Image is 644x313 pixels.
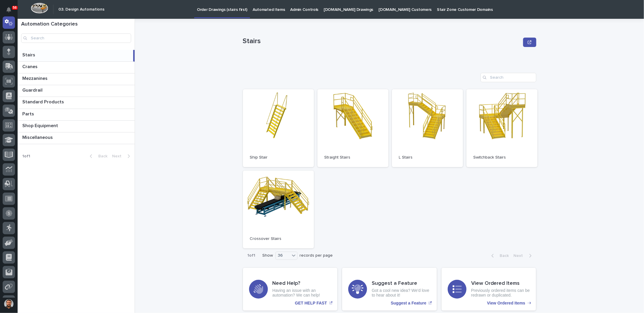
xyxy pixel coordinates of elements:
[110,154,135,159] button: Next
[243,248,260,263] p: 1 of 1
[273,280,332,287] h3: Need Help?
[324,155,381,160] p: Straight Stairs
[276,253,290,259] div: 36
[22,110,35,117] p: Parts
[18,62,135,73] a: CranesCranes
[243,89,314,167] a: Ship Stair
[511,253,536,258] button: Next
[273,288,332,298] p: Having an issue with an automation? We can help!
[471,288,530,298] p: Previously ordered items can be redrawn or duplicated.
[317,89,388,167] a: Straight Stairs
[22,51,36,58] p: Stairs
[18,73,135,85] a: MezzaninesMezzanines
[466,89,537,167] a: Switchback Stairs
[95,154,107,158] span: Back
[481,73,536,82] input: Search
[372,280,431,287] h3: Suggest a Feature
[471,280,530,287] h3: View Ordered Items
[21,33,131,43] input: Search
[372,288,431,298] p: Got a cool new idea? We'd love to hear about it!
[3,298,15,310] button: users-avatar
[21,21,131,28] h1: Automation Categories
[22,86,44,93] p: Guardrail
[18,121,135,132] a: Shop EquipmentShop Equipment
[243,268,338,311] a: GET HELP FAST
[18,149,35,164] p: 1 of 1
[18,50,135,62] a: StairsStairs
[295,301,327,306] p: GET HELP FAST
[391,301,426,306] p: Suggest a Feature
[487,253,511,258] button: Back
[22,98,65,105] p: Standard Products
[22,134,54,140] p: Miscellaneous
[250,155,307,160] p: Ship Stair
[399,155,456,160] p: L Stairs
[243,37,521,46] p: Stairs
[474,155,530,160] p: Switchback Stairs
[18,85,135,97] a: GuardrailGuardrail
[13,6,17,10] p: 56
[18,97,135,109] a: Standard ProductsStandard Products
[7,7,15,16] div: Notifications56
[392,89,463,167] a: L Stairs
[263,253,273,258] p: Show
[243,171,314,248] a: Crossover Stairs
[22,75,49,81] p: Mezzanines
[18,132,135,144] a: MiscellaneousMiscellaneous
[250,236,307,241] p: Crossover Stairs
[22,122,59,129] p: Shop Equipment
[85,154,110,159] button: Back
[442,268,536,311] a: View Ordered Items
[496,254,509,258] span: Back
[300,253,333,258] p: records per page
[3,4,15,16] button: Notifications
[487,301,525,306] p: View Ordered Items
[514,254,527,258] span: Next
[58,7,104,12] h2: 03. Design Automations
[31,3,48,14] img: Workspace Logo
[112,154,125,158] span: Next
[342,268,437,311] a: Suggest a Feature
[22,63,39,70] p: Cranes
[18,109,135,121] a: PartsParts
